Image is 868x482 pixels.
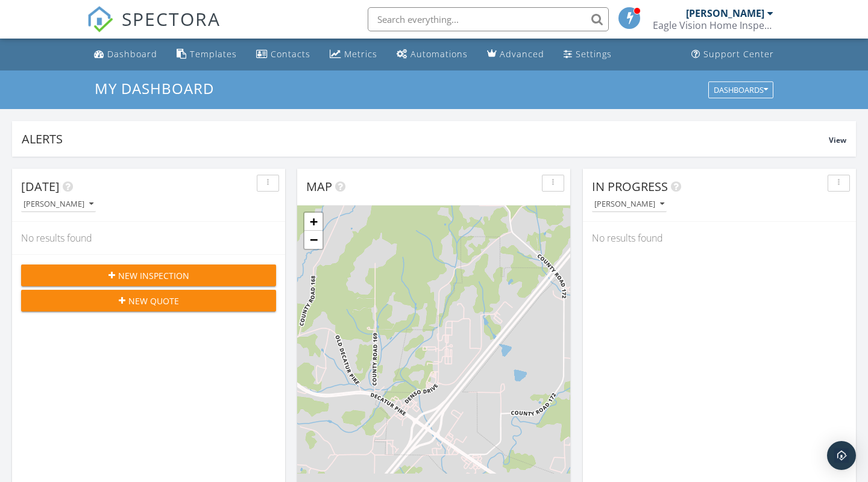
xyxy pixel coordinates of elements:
[172,43,242,66] a: Templates
[190,48,237,60] div: Templates
[703,48,774,60] div: Support Center
[686,7,764,19] div: [PERSON_NAME]
[559,43,617,66] a: Settings
[24,200,93,208] div: [PERSON_NAME]
[95,78,214,98] span: My Dashboard
[21,264,276,286] button: New Inspection
[21,290,276,311] button: New Quote
[325,43,382,66] a: Metrics
[21,196,96,213] button: [PERSON_NAME]
[89,43,162,66] a: Dashboard
[583,222,856,254] div: No results found
[653,19,773,31] div: Eagle Vision Home Inspection, LLC
[12,222,285,254] div: No results found
[128,295,179,307] span: New Quote
[107,48,157,60] div: Dashboard
[87,16,221,42] a: SPECTORA
[22,131,829,147] div: Alerts
[500,48,544,60] div: Advanced
[714,86,768,94] div: Dashboards
[306,178,332,195] span: Map
[271,48,310,60] div: Contacts
[708,81,773,98] button: Dashboards
[122,6,221,31] span: SPECTORA
[592,178,668,195] span: In Progress
[304,231,322,249] a: Zoom out
[344,48,377,60] div: Metrics
[482,43,549,66] a: Advanced
[410,48,468,60] div: Automations
[827,441,856,470] div: Open Intercom Messenger
[392,43,473,66] a: Automations (Basic)
[304,213,322,231] a: Zoom in
[21,178,60,195] span: [DATE]
[592,196,667,213] button: [PERSON_NAME]
[687,43,779,66] a: Support Center
[118,269,189,282] span: New Inspection
[87,6,113,33] img: The Best Home Inspection Software - Spectora
[829,135,846,145] span: View
[368,7,609,31] input: Search everything...
[576,48,612,60] div: Settings
[594,200,664,208] div: [PERSON_NAME]
[251,43,315,66] a: Contacts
